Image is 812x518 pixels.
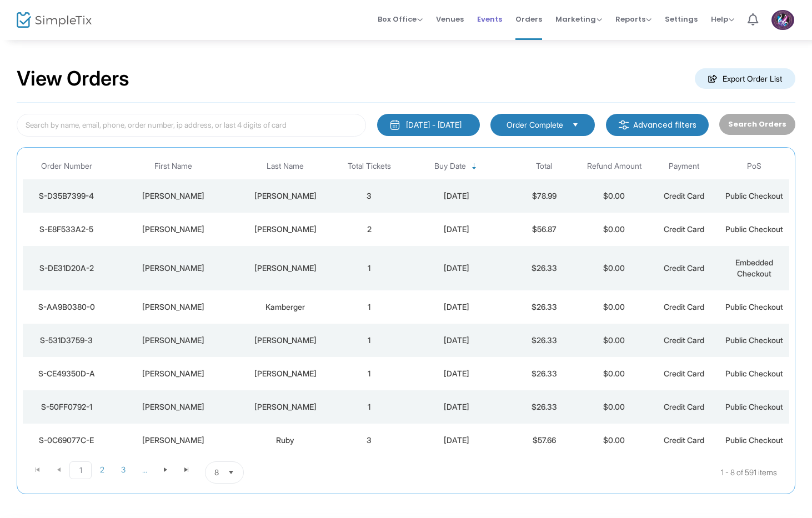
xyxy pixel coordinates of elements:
div: Ruby [239,435,331,446]
div: Loretta [113,190,234,202]
div: [DATE] - [DATE] [406,119,462,130]
td: $0.00 [579,324,649,357]
div: Shelley [113,435,234,446]
div: Kari [113,335,234,346]
img: monthly [389,119,400,130]
th: Total Tickets [334,153,404,179]
span: Public Checkout [725,224,783,234]
div: Lyall [239,224,331,235]
td: $0.00 [579,213,649,246]
td: $78.99 [509,179,579,213]
td: 1 [334,390,404,424]
span: Order Number [41,162,92,171]
span: Sortable [470,162,479,171]
span: Reports [615,14,651,24]
div: 8/12/2025 [407,335,507,346]
span: Help [711,14,734,24]
div: Kamberger [239,301,331,313]
div: Data table [23,153,789,457]
span: Credit Card [664,402,704,411]
td: $0.00 [579,246,649,290]
span: Credit Card [664,224,704,234]
div: Nancy [113,401,234,413]
div: S-D35B7399-4 [26,190,108,202]
div: 8/12/2025 [407,435,507,446]
span: Venues [436,5,464,33]
span: Credit Card [664,335,704,345]
m-button: Advanced filters [606,114,709,136]
div: yolanda [113,263,234,274]
div: S-531D3759-3 [26,335,108,346]
span: Settings [665,5,698,33]
span: Public Checkout [725,302,783,311]
div: Julia [113,224,234,235]
td: $26.33 [509,324,579,357]
div: S-E8F533A2-5 [26,224,108,235]
span: Credit Card [664,302,704,311]
span: Credit Card [664,263,704,273]
span: Embedded Checkout [735,258,773,278]
span: Marketing [555,14,602,24]
td: 1 [334,357,404,390]
td: $56.87 [509,213,579,246]
div: Odonnell [239,335,331,346]
div: 8/12/2025 [407,224,507,235]
div: Lynette [113,368,234,379]
td: 1 [334,324,404,357]
td: $26.33 [509,357,579,390]
span: Credit Card [664,369,704,378]
span: PoS [747,162,761,171]
td: $0.00 [579,390,649,424]
span: Go to the last page [176,461,197,478]
div: 8/12/2025 [407,263,507,274]
span: Page 2 [92,461,113,478]
div: Murphy [239,190,331,202]
div: S-AA9B0380-0 [26,301,108,313]
span: Public Checkout [725,191,783,200]
span: Page 3 [113,461,134,478]
span: Public Checkout [725,369,783,378]
div: Heim [239,401,331,413]
span: Last Name [267,162,304,171]
span: Public Checkout [725,402,783,411]
div: Jones [239,263,331,274]
div: 8/12/2025 [407,301,507,313]
div: S-CE49350D-A [26,368,108,379]
td: 3 [334,179,404,213]
td: 2 [334,213,404,246]
td: $26.33 [509,390,579,424]
td: $0.00 [579,424,649,457]
td: $0.00 [579,357,649,390]
button: Select [223,462,239,483]
span: Go to the next page [161,465,170,474]
span: Credit Card [664,191,704,200]
div: Underwood [239,368,331,379]
span: First Name [154,162,192,171]
td: $0.00 [579,179,649,213]
span: Credit Card [664,435,704,445]
span: Go to the next page [155,461,176,478]
div: 8/12/2025 [407,190,507,202]
button: Select [568,119,583,131]
span: Events [477,5,502,33]
td: $0.00 [579,290,649,324]
td: 3 [334,424,404,457]
th: Refund Amount [579,153,649,179]
td: 1 [334,290,404,324]
td: $57.66 [509,424,579,457]
div: S-0C69077C-E [26,435,108,446]
h2: View Orders [17,67,129,91]
div: S-50FF0792-1 [26,401,108,413]
span: Public Checkout [725,435,783,445]
input: Search by name, email, phone, order number, ip address, or last 4 digits of card [17,114,366,137]
td: $26.33 [509,290,579,324]
div: William [113,301,234,313]
span: Orders [515,5,542,33]
div: 8/12/2025 [407,368,507,379]
span: Payment [669,162,699,171]
td: $26.33 [509,246,579,290]
m-button: Export Order List [695,68,795,89]
span: 8 [214,467,219,478]
td: 1 [334,246,404,290]
span: Public Checkout [725,335,783,345]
